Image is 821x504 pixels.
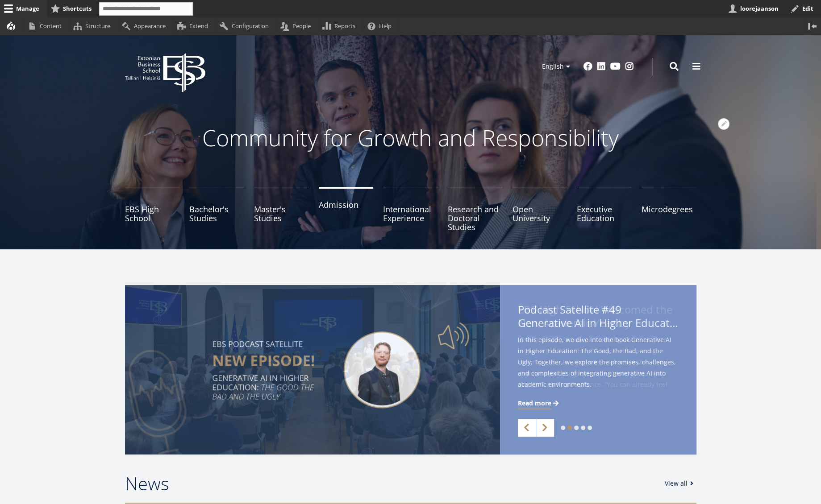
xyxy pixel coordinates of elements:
span: Year [594,315,616,330]
a: Previous [518,419,536,437]
a: Extend [173,17,216,35]
a: Help [363,17,400,35]
span: [DATE], [DATE], a new and exciting academic year began at [GEOGRAPHIC_DATA]. At the opening cerem... [518,334,679,446]
span: Its [578,329,590,343]
span: Welcomed [601,302,653,317]
span: New [518,315,540,330]
a: Master's Studies [254,187,309,231]
a: Configuration [216,17,276,35]
a: Microdegrees [642,187,696,231]
span: by [618,315,630,330]
a: Reports [319,17,363,35]
span: High [539,302,563,317]
span: EBS [518,302,537,317]
a: Instagram [625,62,634,71]
a: Youtube [610,62,621,71]
a: Executive Education [577,187,632,231]
a: Research and Doctoral Studies [448,187,503,231]
button: Open configuration options [718,118,729,130]
a: Read more [518,399,560,408]
a: 4 [581,426,585,430]
a: EBS High School [125,187,180,231]
a: Admission [319,187,374,231]
a: Appearance [118,17,173,35]
button: Vertical orientation [804,17,821,35]
a: People [276,17,318,35]
a: View all [665,479,696,488]
span: School [565,302,598,317]
a: Open University [513,187,567,231]
span: Academic [543,315,591,330]
a: 2 [567,426,572,430]
span: Read more [518,399,551,408]
a: Bachelor's Studies [189,187,244,231]
a: 3 [574,426,579,430]
a: International Experience [383,187,438,231]
a: Structure [69,17,118,35]
a: 1 [561,426,565,430]
span: Values [619,329,651,343]
a: Content [24,17,69,35]
span: Core [593,329,616,343]
span: the [656,302,672,317]
a: 5 [588,426,592,430]
img: a [125,285,500,454]
a: Facebook [583,62,592,71]
p: Community for Growth and Responsibility [174,124,647,151]
h2: News [125,472,656,495]
a: Next [536,419,554,437]
a: Linkedin [597,62,606,71]
span: Reaffirming [518,329,575,343]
